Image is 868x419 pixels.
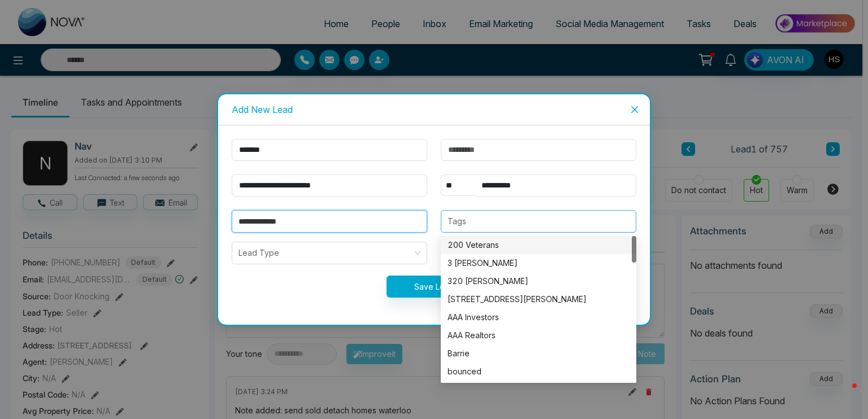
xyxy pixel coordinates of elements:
div: AAA Realtors [448,329,630,342]
div: AAA Investors [448,311,630,324]
div: 320 [PERSON_NAME] [448,275,630,287]
span: close [630,105,639,114]
div: 200 Veterans [441,236,636,254]
div: 320 dixon [441,272,636,290]
div: 3 [PERSON_NAME] [448,257,630,269]
div: AAA Realtors [441,326,636,344]
div: 399 Vodden st lead [441,290,636,308]
div: 200 Veterans [448,239,630,251]
iframe: Intercom live chat [830,381,857,408]
button: Close [619,94,650,125]
div: Barrie [448,347,630,360]
div: bounced [448,365,630,378]
button: Save Lead [387,276,482,298]
div: [STREET_ADDRESS][PERSON_NAME] [448,293,630,305]
div: Add New Lead [232,103,636,116]
div: AAA Investors [441,308,636,326]
div: Barrie [441,344,636,363]
div: 3 john toronto [441,254,636,272]
div: bounced [441,363,636,381]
